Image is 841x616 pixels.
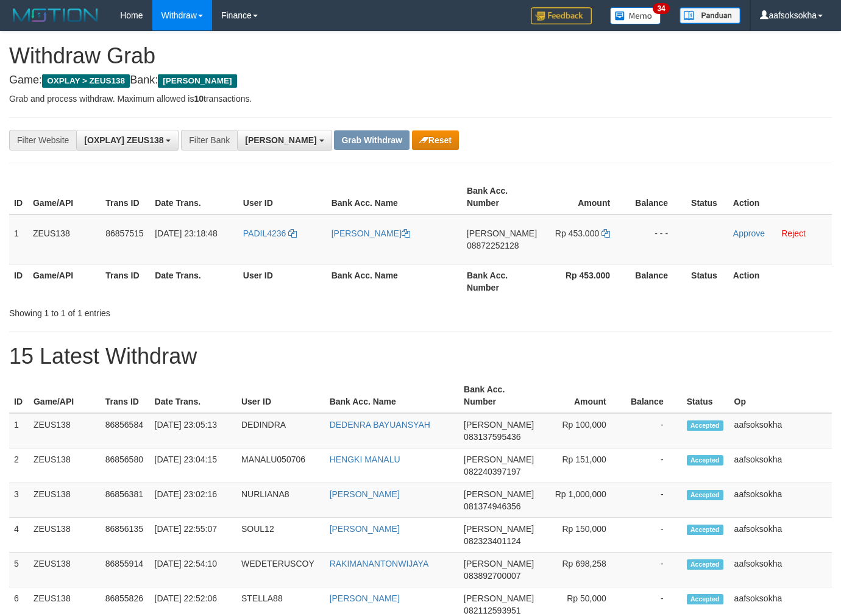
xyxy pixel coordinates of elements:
[539,413,625,448] td: Rp 100,000
[680,7,740,24] img: panduan.png
[236,378,325,413] th: User ID
[542,264,628,299] th: Rp 453.000
[150,264,238,299] th: Date Trans.
[236,518,325,553] td: SOUL12
[539,483,625,518] td: Rp 1,000,000
[325,378,459,413] th: Bank Acc. Name
[464,524,534,534] span: [PERSON_NAME]
[464,571,520,581] span: Copy 083892700007 to clipboard
[84,135,163,145] span: [OXPLAY] ZEUS138
[628,264,686,299] th: Balance
[28,214,101,264] td: ZEUS138
[686,180,728,214] th: Status
[628,214,686,264] td: - - -
[243,228,297,238] a: PADIL4236
[729,413,832,448] td: aafsoksokha
[101,483,150,518] td: 86856381
[9,214,28,264] td: 1
[531,7,592,24] img: Feedback.jpg
[464,501,520,511] span: Copy 081374946356 to clipboard
[682,378,729,413] th: Status
[9,180,28,214] th: ID
[181,130,237,150] div: Filter Bank
[236,553,325,587] td: WEDETERUSCOY
[9,378,29,413] th: ID
[462,264,542,299] th: Bank Acc. Number
[238,264,327,299] th: User ID
[150,518,236,553] td: [DATE] 22:55:07
[9,264,28,299] th: ID
[628,180,686,214] th: Balance
[625,518,682,553] td: -
[9,413,29,448] td: 1
[539,378,625,413] th: Amount
[733,228,765,238] a: Approve
[9,74,832,87] h4: Game: Bank:
[101,448,150,483] td: 86856580
[601,228,610,238] a: Copy 453000 to clipboard
[28,180,101,214] th: Game/API
[653,3,669,14] span: 34
[729,378,832,413] th: Op
[330,489,400,499] a: [PERSON_NAME]
[76,130,179,150] button: [OXPLAY] ZEUS138
[330,559,429,568] a: RAKIMANANTONWIJAYA
[9,6,102,24] img: MOTION_logo.png
[687,490,723,500] span: Accepted
[464,420,534,430] span: [PERSON_NAME]
[464,455,534,464] span: [PERSON_NAME]
[464,593,534,603] span: [PERSON_NAME]
[9,130,76,150] div: Filter Website
[101,264,150,299] th: Trans ID
[464,536,520,546] span: Copy 082323401124 to clipboard
[150,180,238,214] th: Date Trans.
[150,483,236,518] td: [DATE] 23:02:16
[539,448,625,483] td: Rp 151,000
[625,378,682,413] th: Balance
[29,518,101,553] td: ZEUS138
[330,524,400,534] a: [PERSON_NAME]
[9,553,29,587] td: 5
[555,228,599,238] span: Rp 453.000
[610,7,661,24] img: Button%20Memo.svg
[9,93,832,105] p: Grab and process withdraw. Maximum allowed is transactions.
[101,413,150,448] td: 86856584
[9,344,832,369] h1: 15 Latest Withdraw
[686,264,728,299] th: Status
[728,264,832,299] th: Action
[464,432,520,442] span: Copy 083137595436 to clipboard
[9,483,29,518] td: 3
[330,455,400,464] a: HENGKI MANALU
[9,518,29,553] td: 4
[625,553,682,587] td: -
[150,553,236,587] td: [DATE] 22:54:10
[194,94,204,104] strong: 10
[542,180,628,214] th: Amount
[150,413,236,448] td: [DATE] 23:05:13
[729,553,832,587] td: aafsoksokha
[150,378,236,413] th: Date Trans.
[412,130,459,150] button: Reset
[101,378,150,413] th: Trans ID
[29,483,101,518] td: ZEUS138
[327,264,462,299] th: Bank Acc. Name
[539,518,625,553] td: Rp 150,000
[9,448,29,483] td: 2
[236,483,325,518] td: NURLIANA8
[464,467,520,476] span: Copy 082240397197 to clipboard
[687,525,723,535] span: Accepted
[330,420,430,430] a: DEDENRA BAYUANSYAH
[155,228,217,238] span: [DATE] 23:18:48
[28,264,101,299] th: Game/API
[29,448,101,483] td: ZEUS138
[729,518,832,553] td: aafsoksokha
[42,74,130,88] span: OXPLAY > ZEUS138
[687,420,723,431] span: Accepted
[687,559,723,570] span: Accepted
[105,228,143,238] span: 86857515
[467,241,519,250] span: Copy 08872252128 to clipboard
[236,413,325,448] td: DEDINDRA
[462,180,542,214] th: Bank Acc. Number
[781,228,806,238] a: Reject
[464,606,520,615] span: Copy 082112593951 to clipboard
